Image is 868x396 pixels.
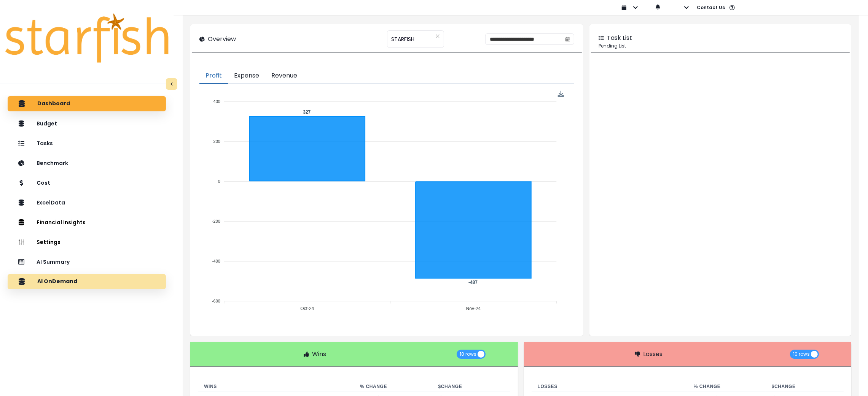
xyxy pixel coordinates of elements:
[37,140,53,147] p: Tasks
[37,100,70,107] p: Dashboard
[391,31,414,47] span: STARFISH
[8,254,166,269] button: AI Summary
[599,43,842,49] p: Pending List
[8,274,166,289] button: AI OnDemand
[793,350,810,359] span: 10 rows
[558,91,564,97] div: Menu
[8,195,166,210] button: ExcelData
[8,155,166,171] button: Benchmark
[37,200,65,206] p: ExcelData
[312,350,326,359] p: Wins
[565,36,570,42] svg: calendar
[37,120,57,127] p: Budget
[198,382,354,391] th: Wins
[37,180,50,186] p: Cost
[228,68,265,84] button: Expense
[435,34,440,38] svg: close
[265,68,303,84] button: Revenue
[212,219,220,223] tspan: -200
[37,278,77,285] p: AI OnDemand
[8,116,166,131] button: Budget
[37,259,70,265] p: AI Summary
[212,259,220,263] tspan: -400
[466,306,481,312] tspan: Nov-24
[301,306,314,312] tspan: Oct-24
[643,350,663,359] p: Losses
[532,382,688,391] th: Losses
[8,234,166,250] button: Settings
[213,99,220,104] tspan: 400
[460,350,476,359] span: 10 rows
[558,91,564,97] img: Download Profit
[8,175,166,190] button: Cost
[208,35,236,44] p: Overview
[354,382,432,391] th: % Change
[212,299,220,303] tspan: -600
[218,179,220,184] tspan: 0
[8,96,166,111] button: Dashboard
[213,139,220,144] tspan: 200
[8,136,166,151] button: Tasks
[432,382,510,391] th: $ Change
[688,382,766,391] th: % Change
[766,382,844,391] th: $ Change
[37,160,68,166] p: Benchmark
[8,215,166,230] button: Financial Insights
[435,32,440,40] button: Clear
[199,68,228,84] button: Profit
[607,33,632,43] p: Task List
